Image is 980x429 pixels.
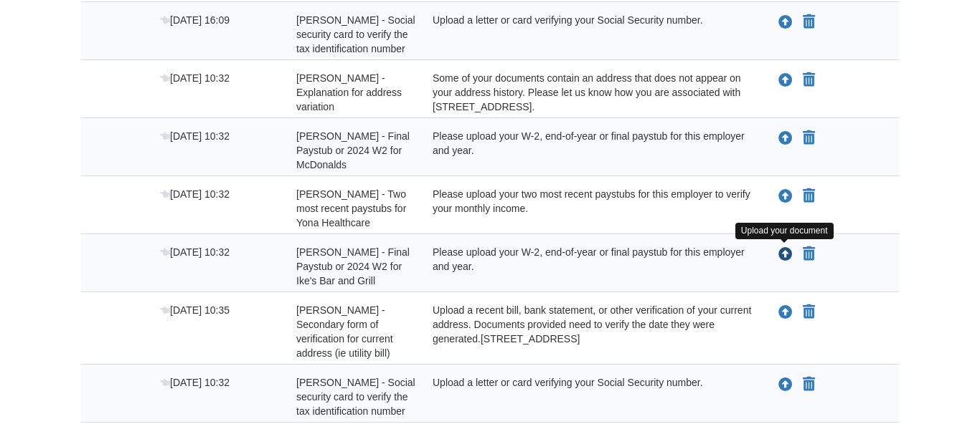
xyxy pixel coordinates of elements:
[801,304,816,321] button: Declare Tiffany Smith - Secondary form of verification for current address (ie utility bill) not ...
[801,246,816,263] button: Declare Tiffany Smith - Final Paystub or 2024 W2 for Ike's Bar and Grill not applicable
[801,188,816,205] button: Declare Joseph Byrum - Two most recent paystubs for Yona Healthcare not applicable
[296,14,415,54] span: [PERSON_NAME] - Social security card to verify the tax identification number
[160,130,230,142] span: [DATE] 10:32
[160,188,230,200] span: [DATE] 10:32
[801,72,816,89] button: Declare Joseph Byrum - Explanation for address variation not applicable
[160,377,230,388] span: [DATE] 10:32
[422,13,763,56] div: Upload a letter or card verifying your Social Security number.
[296,72,402,112] span: [PERSON_NAME] - Explanation for address variation
[422,303,763,360] div: Upload a recent bill, bank statement, or other verification of your current address. Documents pr...
[422,129,763,172] div: Please upload your W-2, end-of-year or final paystub for this employer and year.
[160,14,230,26] span: [DATE] 16:09
[296,130,410,170] span: [PERSON_NAME] - Final Paystub or 2024 W2 for McDonalds
[777,129,794,148] button: Upload Joseph Byrum - Final Paystub or 2024 W2 for McDonalds
[777,13,794,32] button: Upload Joseph - Social security card to verify the tax identification number
[296,246,410,286] span: [PERSON_NAME] - Final Paystub or 2024 W2 for Ike's Bar and Grill
[422,245,763,288] div: Please upload your W-2, end-of-year or final paystub for this employer and year.
[777,187,794,206] button: Upload Joseph Byrum - Two most recent paystubs for Yona Healthcare
[160,304,230,316] span: [DATE] 10:35
[801,14,816,31] button: Declare Joseph - Social security card to verify the tax identification number not applicable
[296,188,406,228] span: [PERSON_NAME] - Two most recent paystubs for Yona Healthcare
[296,377,415,417] span: [PERSON_NAME] - Social security card to verify the tax identification number
[296,304,393,359] span: [PERSON_NAME] - Secondary form of verification for current address (ie utility bill)
[422,375,763,418] div: Upload a letter or card verifying your Social Security number.
[422,71,763,114] div: Some of your documents contain an address that does not appear on your address history. Please le...
[777,71,794,90] button: Upload Joseph Byrum - Explanation for address variation
[160,246,230,258] span: [DATE] 10:32
[160,72,230,84] span: [DATE] 10:32
[801,376,816,393] button: Declare Tiffany Smith - Social security card to verify the tax identification number not applicable
[777,375,794,394] button: Upload Tiffany Smith - Social security card to verify the tax identification number
[735,223,834,239] div: Upload your document
[801,130,816,147] button: Declare Joseph Byrum - Final Paystub or 2024 W2 for McDonalds not applicable
[777,245,794,264] button: Upload Tiffany Smith - Final Paystub or 2024 W2 for Ike's Bar and Grill
[422,187,763,230] div: Please upload your two most recent paystubs for this employer to verify your monthly income.
[777,303,794,322] button: Upload Tiffany Smith - Secondary form of verification for current address (ie utility bill)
